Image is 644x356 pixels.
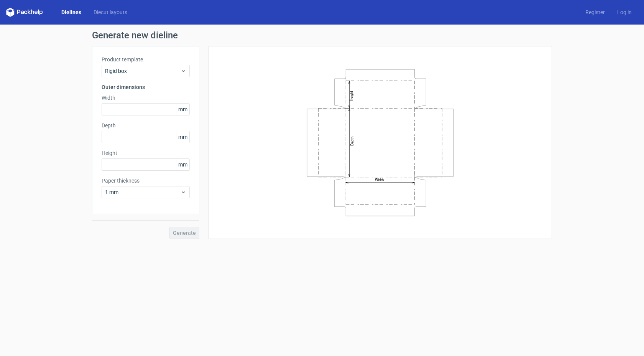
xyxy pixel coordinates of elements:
[349,91,353,101] text: Height
[87,8,133,16] a: Diecut layouts
[176,159,189,170] span: mm
[176,131,189,143] span: mm
[102,177,190,185] label: Paper thickness
[102,83,190,91] h3: Outer dimensions
[102,149,190,157] label: Height
[579,8,611,16] a: Register
[375,178,384,182] text: Width
[105,67,181,75] span: Rigid box
[102,122,190,129] label: Depth
[55,8,87,16] a: Dielines
[350,136,354,145] text: Depth
[102,94,190,102] label: Width
[92,31,552,40] h1: Generate new dieline
[176,104,189,115] span: mm
[611,8,638,16] a: Log in
[102,56,190,63] label: Product template
[105,188,181,196] span: 1 mm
